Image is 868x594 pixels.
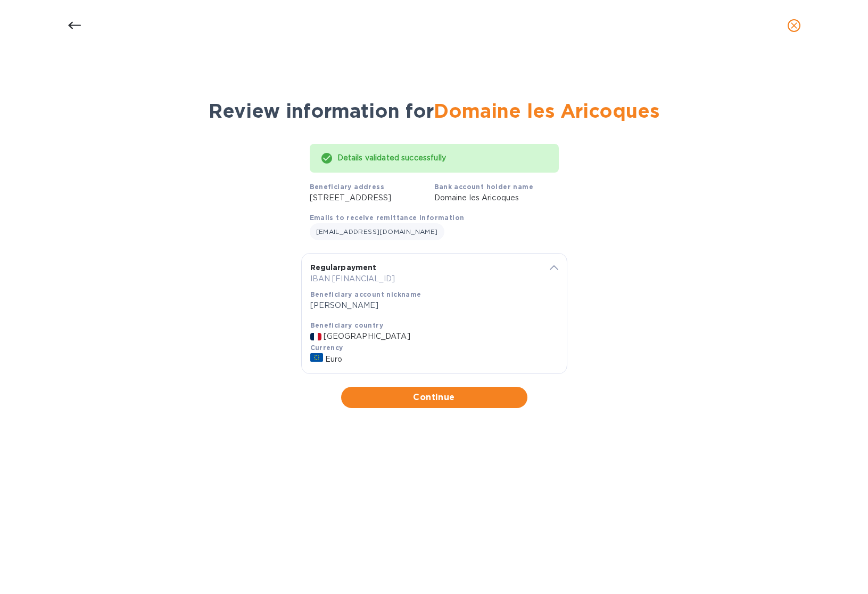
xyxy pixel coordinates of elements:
[310,263,377,272] b: Regular payment
[341,387,527,408] button: Continue
[209,99,659,123] span: Review information for
[337,149,548,168] div: Details validated successfully
[434,99,659,123] span: Domaine les Aricoques
[325,355,343,363] span: Euro
[310,273,538,284] p: IBAN [FINANCIAL_ID]
[350,391,519,404] span: Continue
[781,13,807,38] button: close
[324,332,410,340] span: [GEOGRAPHIC_DATA]
[310,214,465,222] b: Emails to receive remittance information
[310,300,538,311] p: [PERSON_NAME]
[310,333,321,340] img: FR
[434,183,534,191] b: Bank account holder name
[316,227,438,235] span: [EMAIL_ADDRESS][DOMAIN_NAME]
[310,192,434,204] p: [STREET_ADDRESS]
[310,183,385,191] b: Beneficiary address
[310,321,384,329] b: Beneficiary country
[434,192,559,204] p: Domaine les Aricoques
[310,344,343,352] b: Currency
[310,290,421,298] b: Beneficiary account nickname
